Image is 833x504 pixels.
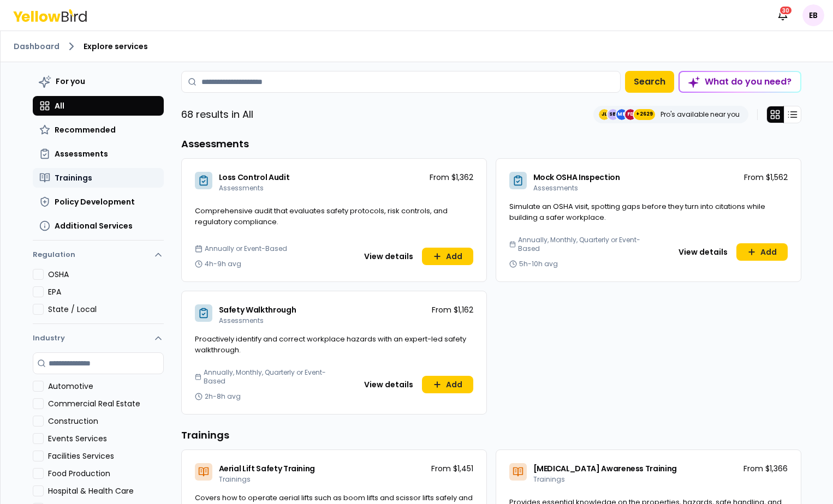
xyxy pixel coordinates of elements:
[33,96,164,116] button: All
[616,109,627,120] span: MB
[181,136,801,152] h3: Assessments
[219,316,264,325] span: Assessments
[533,463,677,474] span: [MEDICAL_DATA] Awareness Training
[55,100,64,111] span: All
[33,192,164,212] button: Policy Development
[195,206,448,227] span: Comprehensive audit that evaluates safety protocols, risk controls, and regulatory compliance.
[533,172,620,183] span: Mock OSHA Inspection
[48,304,164,315] label: State / Local
[33,71,164,92] button: For you
[48,433,164,444] label: Events Services
[679,71,801,93] button: What do you need?
[422,248,473,265] button: Add
[195,334,466,355] span: Proactively identify and correct workplace hazards with an expert-led safety walkthrough.
[219,183,264,193] span: Assessments
[48,269,164,280] label: OSHA
[219,463,316,474] span: Aerial Lift Safety Training
[14,41,59,52] a: Dashboard
[519,260,558,268] span: 5h-10h avg
[55,124,116,135] span: Recommended
[48,286,164,297] label: EPA
[518,236,644,253] span: Annually, Monthly, Quarterly or Event-Based
[33,216,164,236] button: Additional Services
[219,304,296,315] span: Safety Walkthrough
[625,71,674,93] button: Search
[48,451,164,461] label: Facilities Services
[33,245,164,269] button: Regulation
[33,168,164,188] button: Trainings
[48,468,164,479] label: Food Production
[744,172,788,183] p: From $1,562
[779,5,793,15] div: 30
[509,201,765,223] span: Simulate an OSHA visit, spotting gaps before they turn into citations while building a safer work...
[48,485,164,496] label: Hospital & Health Care
[181,428,801,443] h3: Trainings
[84,41,148,52] span: Explore services
[181,107,253,122] p: 68 results in All
[743,463,788,474] p: From $1,366
[599,109,610,120] span: JL
[430,172,473,183] p: From $1,362
[533,183,578,193] span: Assessments
[219,172,290,183] span: Loss Control Audit
[48,416,164,427] label: Construction
[625,109,636,120] span: FD
[672,243,734,261] button: View details
[56,76,85,87] span: For you
[736,243,788,261] button: Add
[48,398,164,409] label: Commercial Real Estate
[55,148,108,159] span: Assessments
[680,72,800,92] div: What do you need?
[358,376,420,393] button: View details
[33,120,164,140] button: Recommended
[422,376,473,393] button: Add
[608,109,618,120] span: SB
[55,220,133,231] span: Additional Services
[205,244,287,253] span: Annually or Event-Based
[432,304,473,315] p: From $1,162
[204,368,330,386] span: Annually, Monthly, Quarterly or Event-Based
[55,172,92,183] span: Trainings
[636,109,653,120] span: +2629
[33,144,164,164] button: Assessments
[33,269,164,323] div: Regulation
[772,4,794,26] button: 30
[219,475,251,484] span: Trainings
[48,381,164,392] label: Automotive
[533,475,565,484] span: Trainings
[33,324,164,352] button: Industry
[802,4,824,26] span: EB
[55,196,135,207] span: Policy Development
[431,463,473,474] p: From $1,451
[358,248,420,265] button: View details
[205,392,241,401] span: 2h-8h avg
[661,110,740,119] p: Pro's available near you
[14,40,820,53] nav: breadcrumb
[205,260,241,268] span: 4h-9h avg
